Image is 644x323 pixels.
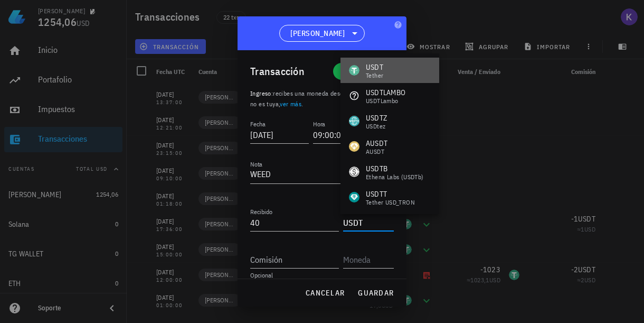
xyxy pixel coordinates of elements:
[366,138,387,149] div: AUSDT
[366,189,415,199] div: USDTT
[305,288,345,298] span: cancelar
[250,120,266,128] label: Fecha
[280,100,301,108] a: ver más
[366,98,405,104] div: USDTLambo
[349,141,359,152] div: AUSDT-icon
[357,288,394,298] span: guardar
[353,283,398,302] button: guardar
[349,192,359,202] div: USDTT-icon
[343,214,392,231] input: Moneda
[366,72,383,79] div: Tether
[366,174,424,180] div: Ethena Labs (USDTb)
[366,149,387,155] div: aUSDT
[313,120,325,128] label: Hora
[250,63,305,80] div: Transacción
[250,89,391,108] span: recibes una moneda desde una cuenta que no es tuya, .
[366,199,415,206] div: Tether USD_TRON
[250,89,271,97] span: Ingreso
[250,272,394,279] div: Opcional
[250,160,262,168] label: Nota
[349,116,359,126] div: USDTZ-icon
[366,62,383,72] div: USDT
[250,88,394,109] p: :
[290,28,345,39] span: [PERSON_NAME]
[366,163,424,174] div: USDTB
[349,65,359,76] div: USDT-icon
[250,208,272,216] label: Recibido
[343,251,392,268] input: Moneda
[301,283,349,302] button: cancelar
[366,113,387,123] div: USDTZ
[366,87,405,98] div: USDTLAMBO
[349,167,359,177] div: USDTB-icon
[366,123,387,130] div: USDtez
